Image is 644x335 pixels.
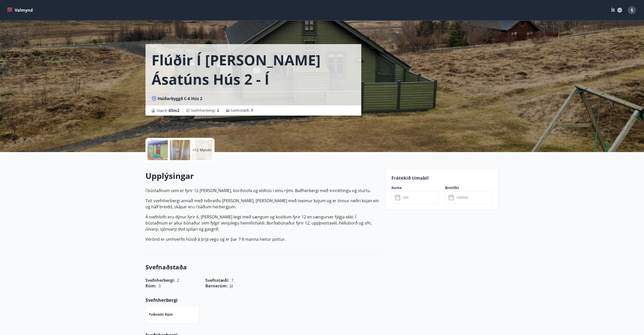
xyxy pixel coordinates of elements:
p: Á svefnlofti eru dýnur fyrir 6. [PERSON_NAME] leigt með sængum og koddum fyrir 12 en sængurver fy... [145,214,379,232]
span: 3 [158,283,161,289]
span: Já [230,283,233,289]
p: Tvö svefnherbergi annað með tvíbreiðu [PERSON_NAME], [PERSON_NAME] með tveimur kojum og er önnur ... [145,198,379,210]
span: Barnarúm : [205,283,228,289]
p: Tvíbreitt rúm [149,312,173,317]
span: Rúm : [145,283,156,289]
span: Svefnstæði : [230,108,253,113]
span: 7 [251,108,253,113]
label: Brottför [445,185,492,190]
label: Koma [391,185,439,190]
span: Svefnherbergi : [191,108,219,113]
p: Svefnherbergi [145,297,379,303]
span: S [631,7,633,13]
button: menu [6,6,35,15]
span: 65 m2 [169,108,179,113]
p: +12 Myndir [193,147,212,153]
p: Frátekið tímabil [391,175,492,181]
button: S [626,4,638,16]
h2: Upplýsingar [145,170,379,181]
h3: Svefnaðstaða [145,263,379,271]
p: Í bústaðnum sem er fyrir 12 [PERSON_NAME], borðstofa og eldhús í einu rými. Baðherbergi með innré... [145,188,379,194]
span: Stærð : [157,107,179,114]
h1: Flúðir í [PERSON_NAME] Ásatúns hús 2 - í [GEOGRAPHIC_DATA] E [152,50,355,89]
span: Heiðarbyggð C-6 Hús 2 [158,96,202,101]
span: 2 [217,108,219,113]
button: ÍS [608,6,625,15]
p: Verönd er umhverfis húsið á þrjá vegu og er þar 7-8 manna heitur pottur. [145,236,379,242]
